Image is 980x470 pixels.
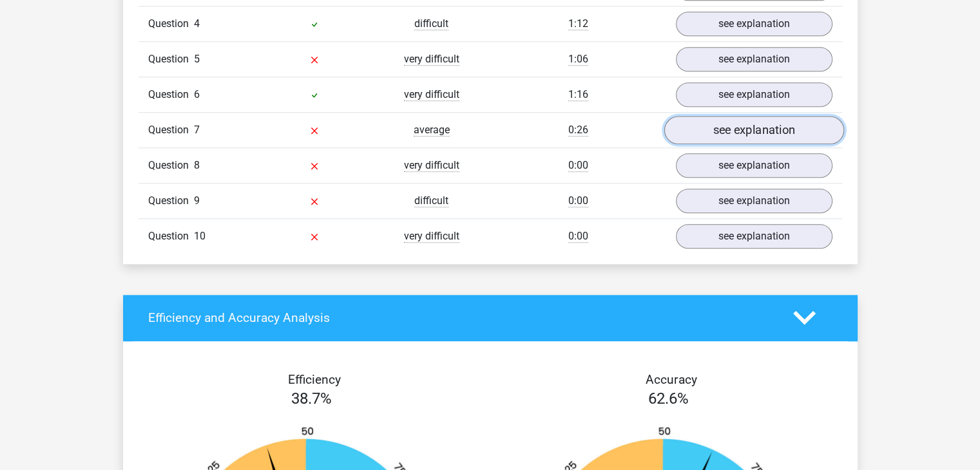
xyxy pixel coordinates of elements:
span: 9 [194,194,200,207]
span: 1:16 [568,88,588,101]
span: Question [148,52,194,67]
span: difficult [414,194,448,207]
h4: Efficiency [148,372,481,387]
span: very difficult [404,53,459,66]
span: very difficult [404,159,459,172]
span: 7 [194,124,200,136]
span: 0:00 [568,159,588,172]
span: Question [148,122,194,138]
span: very difficult [404,88,459,101]
span: 5 [194,53,200,65]
span: Question [148,158,194,173]
span: 0:26 [568,124,588,136]
span: 0:00 [568,194,588,207]
span: difficult [414,17,448,30]
span: 0:00 [568,230,588,243]
span: 62.6% [648,390,689,408]
span: 10 [194,230,206,242]
span: Question [148,229,194,244]
span: 1:06 [568,53,588,66]
a: see explanation [676,12,832,36]
span: 6 [194,88,200,100]
a: see explanation [676,82,832,107]
a: see explanation [676,47,832,71]
span: Question [148,16,194,32]
a: see explanation [676,224,832,249]
span: very difficult [404,230,459,243]
h4: Accuracy [505,372,838,387]
a: see explanation [676,189,832,213]
span: 8 [194,159,200,171]
a: see explanation [676,153,832,178]
span: 1:12 [568,17,588,30]
span: 4 [194,17,200,30]
a: see explanation [664,116,843,144]
span: average [414,124,450,136]
h4: Efficiency and Accuracy Analysis [148,310,774,325]
span: Question [148,193,194,209]
span: 38.7% [291,390,332,408]
span: Question [148,87,194,102]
